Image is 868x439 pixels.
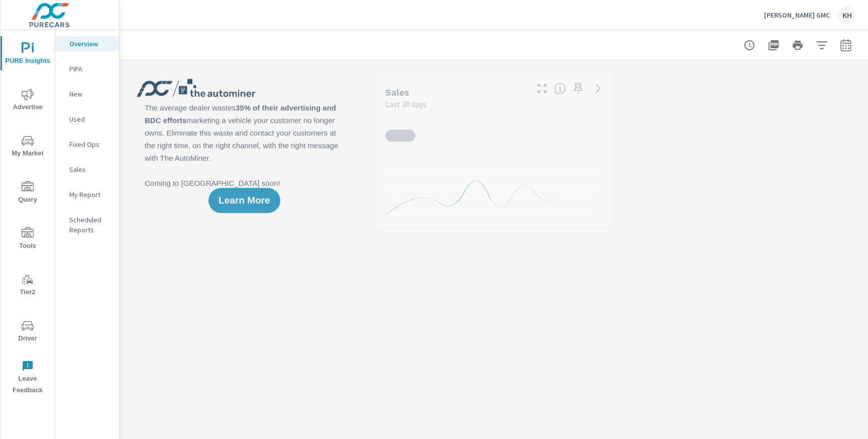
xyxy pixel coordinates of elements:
div: Used [55,112,119,127]
div: KH [838,6,856,24]
div: Scheduled Reports [55,212,119,237]
span: Save this to your personalized report [570,80,586,97]
span: Number of vehicles sold by the dealership over the selected date range. [Source: This data is sou... [554,82,566,95]
button: Make Fullscreen [534,80,550,97]
button: "Export Report to PDF" [764,35,784,55]
p: Sales [69,164,111,174]
div: New [55,86,119,102]
span: Learn More [219,196,270,205]
button: Print Report [788,35,808,55]
span: Query [4,181,52,206]
span: Driver [4,320,52,344]
span: PURE Insights [4,42,52,67]
span: Tools [4,227,52,252]
div: Fixed Ops [55,137,119,152]
p: Overview [69,39,111,49]
span: Tier2 [4,274,52,298]
button: Learn More [208,188,280,213]
p: Used [69,114,111,124]
span: Advertise [4,89,52,113]
div: Sales [55,162,119,177]
p: New [69,89,111,99]
div: My Report [55,187,119,202]
p: Fixed Ops [69,139,111,149]
span: My Market [4,135,52,159]
div: PIPA [55,61,119,76]
p: [PERSON_NAME] GMC [764,11,830,20]
h5: Sales [385,87,409,98]
button: Select Date Range [836,35,856,55]
p: PIPA [69,64,111,74]
div: nav menu [1,30,55,400]
button: Apply Filters [812,35,832,55]
p: My Report [69,190,111,200]
div: Overview [55,36,119,51]
a: See more details in report [590,80,606,97]
span: Leave Feedback [4,360,52,396]
p: Last 30 days [385,98,426,110]
p: Scheduled Reports [69,215,111,235]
